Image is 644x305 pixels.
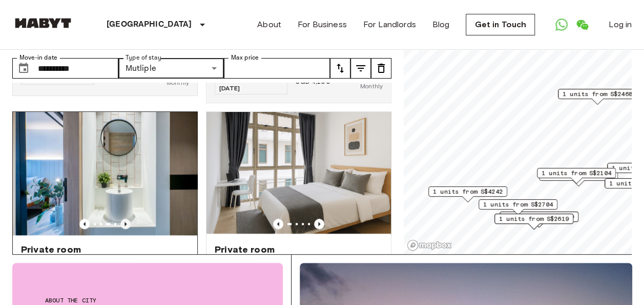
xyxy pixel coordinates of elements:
span: 1 units from S$3600 [504,212,574,221]
span: Private room [21,243,81,256]
span: 1 units from S$4242 [433,187,503,196]
img: Marketing picture of unit SG-01-027-006-02 [15,112,200,235]
button: Choose date, selected date is 25 Sep 2025 [13,58,34,79]
img: Habyt [12,18,74,28]
span: Monthly [360,82,383,91]
span: 1 units from S$2468 [563,89,632,99]
span: 1 units from S$2619 [499,214,569,223]
button: tune [350,58,371,79]
label: Move-in date [19,53,57,62]
a: Blog [432,18,450,31]
div: Map marker [494,214,573,230]
button: Previous image [273,219,283,229]
a: Mapbox logo [407,239,452,251]
a: Open WeChat [572,14,592,35]
label: Type of stay [126,53,161,62]
span: About the city [45,296,250,305]
a: For Landlords [363,18,416,31]
a: Get in Touch [466,14,535,35]
label: Max price [231,53,259,62]
a: Open WhatsApp [551,14,572,35]
button: tune [371,58,391,79]
p: [GEOGRAPHIC_DATA] [107,18,192,31]
img: Marketing picture of unit SG-01-001-001-04 [206,112,391,235]
div: Map marker [537,168,616,184]
div: Map marker [479,199,557,215]
button: tune [330,58,350,79]
span: Private room [215,243,275,256]
button: Previous image [120,219,131,229]
span: 1 units from S$2104 [542,168,611,178]
a: About [257,18,281,31]
a: For Business [298,18,347,31]
span: Monthly [167,78,189,87]
div: Mutliple [118,58,224,79]
span: 1 units from S$2704 [483,200,553,209]
button: Previous image [79,219,90,229]
div: Map marker [428,186,507,202]
a: Log in [609,18,632,31]
div: Map marker [558,89,637,105]
div: Map marker [500,212,578,227]
button: Previous image [314,219,324,229]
